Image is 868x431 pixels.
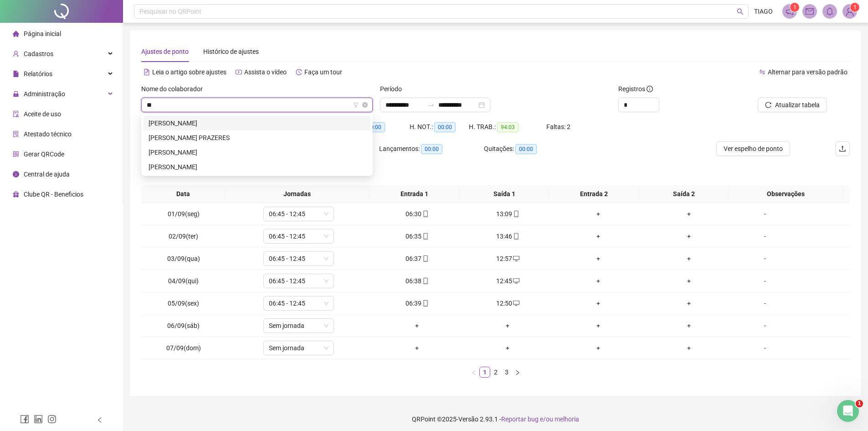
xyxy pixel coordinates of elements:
span: right [515,370,520,375]
span: linkedin [34,415,43,424]
span: file-text [144,69,150,75]
div: 06:35 [375,231,459,241]
span: down [324,211,329,217]
iframe: Intercom live chat [837,400,859,422]
span: Administração [24,90,65,98]
span: down [324,301,329,306]
span: 06:45 - 12:45 [269,274,329,288]
span: left [97,417,103,423]
div: + [557,298,640,308]
div: [PERSON_NAME] [149,147,365,157]
span: 00:00 [515,144,537,154]
div: - [738,276,792,286]
div: + [647,209,731,219]
button: Ver espelho de ponto [716,141,790,156]
div: Quitações: [484,144,572,154]
span: solution [13,131,19,137]
span: Alternar para versão padrão [768,68,847,76]
th: Saída 2 [639,185,729,203]
div: - [738,298,792,308]
span: instagram [47,415,56,424]
span: 94:03 [497,122,519,132]
div: - [738,231,792,241]
div: H. TRAB.: [469,122,546,132]
th: Data [141,185,225,203]
span: user-add [13,51,19,57]
a: 2 [491,367,501,377]
div: + [466,321,550,331]
span: Atualizar tabela [775,100,820,110]
div: Histórico de ajustes [203,47,259,57]
div: + [647,321,731,331]
span: Sem jornada [269,319,329,332]
span: Sem jornada [269,341,329,355]
span: 05/09(sex) [168,300,199,307]
span: Relatórios [24,70,52,78]
div: 06:37 [375,254,459,264]
span: mobile [512,211,519,217]
sup: Atualize o seu contato no menu Meus Dados [850,3,859,12]
div: + [466,343,550,353]
span: reload [765,102,771,108]
div: + [375,321,459,331]
span: bell [826,7,834,16]
span: mobile [421,255,429,262]
label: Período [380,84,408,94]
span: to [427,101,435,109]
div: MARCO CESAR SPADA SANTOS [143,145,371,160]
span: Faltas: 2 [546,123,570,130]
div: [PERSON_NAME] [149,162,365,172]
li: 2 [490,367,501,378]
span: Assista o vídeo [244,68,287,76]
span: file [13,71,19,77]
span: notification [786,7,794,16]
span: 06/09(sáb) [167,322,200,329]
span: Reportar bug e/ou melhoria [501,415,579,423]
span: info-circle [647,86,653,92]
span: Central de ajuda [24,171,70,178]
span: upload [839,145,846,152]
a: 3 [502,367,512,377]
th: Observações [729,185,843,203]
span: Observações [732,189,839,199]
a: 1 [480,367,490,377]
sup: 1 [790,3,799,12]
li: 3 [501,367,512,378]
button: right [512,367,523,378]
span: Aceite de uso [24,110,61,118]
span: desktop [512,278,519,284]
span: mail [806,7,814,16]
span: down [324,234,329,239]
span: 00:00 [421,144,442,154]
span: down [324,345,329,351]
span: search [737,8,744,15]
span: facebook [20,415,29,424]
span: Faça um tour [304,68,342,76]
span: desktop [512,255,519,262]
li: 1 [479,367,490,378]
div: + [557,321,640,331]
button: left [468,367,479,378]
div: 13:09 [466,209,550,219]
span: Clube QR - Beneficios [24,191,83,198]
span: 1 [856,400,863,407]
span: 03/09(qua) [167,255,200,262]
span: 1 [793,4,796,10]
div: Ajustes de ponto [141,47,189,57]
div: - [738,321,792,331]
span: Gerar QRCode [24,151,64,158]
span: 01/09(seg) [168,210,200,218]
span: mobile [421,278,429,284]
div: 06:39 [375,298,459,308]
span: 00:00 [434,122,456,132]
div: HE 3: [350,122,410,132]
span: 06:45 - 12:45 [269,207,329,221]
span: 06:45 - 12:45 [269,229,329,243]
span: 02/09(ter) [169,233,198,240]
span: home [13,31,19,37]
span: gift [13,191,19,197]
span: 07/09(dom) [166,344,201,352]
span: 1 [853,4,857,10]
div: + [647,343,731,353]
span: down [324,278,329,284]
